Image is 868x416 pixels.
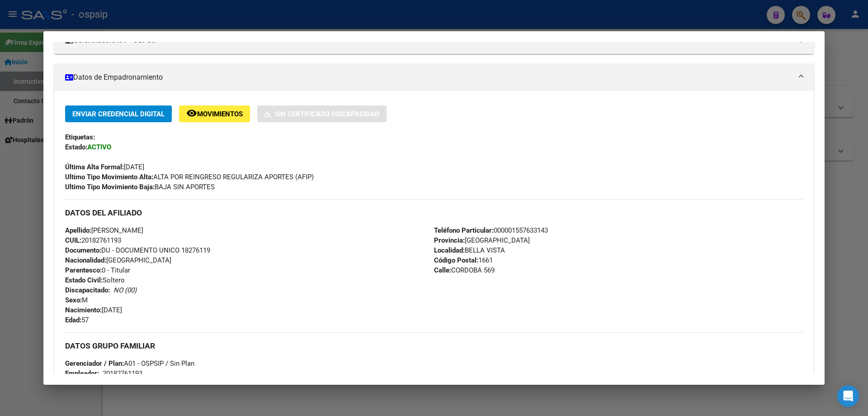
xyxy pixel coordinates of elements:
strong: Apellido: [65,226,91,234]
strong: Estado Civil: [65,276,103,284]
strong: Gerenciador / Plan: [65,359,124,368]
strong: Empleador: [65,369,99,378]
mat-expansion-panel-header: Datos de Empadronamiento [54,64,814,91]
span: ALTA POR REINGRESO REGULARIZA APORTES (AFIP) [65,173,314,181]
strong: Parentesco: [65,266,102,274]
strong: Código Postal: [434,256,478,264]
strong: Edad: [65,316,81,324]
span: 1661 [434,256,493,264]
strong: CUIL: [65,236,81,244]
strong: Última Alta Formal: [65,163,124,171]
span: [GEOGRAPHIC_DATA] [434,236,530,244]
span: BAJA SIN APORTES [65,183,215,191]
strong: Documento: [65,246,101,254]
span: M [65,296,88,304]
button: Movimientos [179,105,250,122]
div: 20182761193 [103,368,142,378]
strong: Ultimo Tipo Movimiento Baja: [65,183,155,191]
strong: Nacionalidad: [65,256,106,264]
span: DU - DOCUMENTO UNICO 18276119 [65,246,210,254]
mat-panel-title: Datos de Empadronamiento [65,72,792,83]
button: Sin Certificado Discapacidad [257,105,387,122]
div: Open Intercom Messenger [837,385,859,407]
span: [DATE] [65,306,122,314]
strong: Sexo: [65,296,82,304]
span: 000001557633143 [434,226,548,234]
span: 20182761193 [65,236,121,244]
strong: Provincia: [434,236,465,244]
i: NO (00) [113,286,137,294]
mat-icon: remove_red_eye [186,108,197,119]
strong: Teléfono Particular: [434,226,494,234]
span: Sin Certificado Discapacidad [275,110,379,118]
strong: Estado: [65,143,87,151]
strong: Nacimiento: [65,306,102,314]
strong: Ultimo Tipo Movimiento Alta: [65,173,153,181]
strong: ACTIVO [87,143,111,151]
h3: DATOS GRUPO FAMILIAR [65,341,803,351]
strong: Calle: [434,266,451,274]
span: [PERSON_NAME] [65,226,143,234]
span: Enviar Credencial Digital [72,110,165,118]
span: Soltero [65,276,125,284]
strong: Etiquetas: [65,133,95,141]
span: CORDOBA 569 [434,266,495,274]
span: [DATE] [65,163,144,171]
span: 57 [65,316,89,324]
strong: Discapacitado: [65,286,110,294]
span: Movimientos [197,110,243,118]
span: A01 - OSPSIP / Sin Plan [65,359,194,368]
button: Enviar Credencial Digital [65,105,172,122]
strong: Localidad: [434,246,465,254]
span: [GEOGRAPHIC_DATA] [65,256,171,264]
h3: DATOS DEL AFILIADO [65,208,803,218]
span: 0 - Titular [65,266,130,274]
span: BELLA VISTA [434,246,505,254]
